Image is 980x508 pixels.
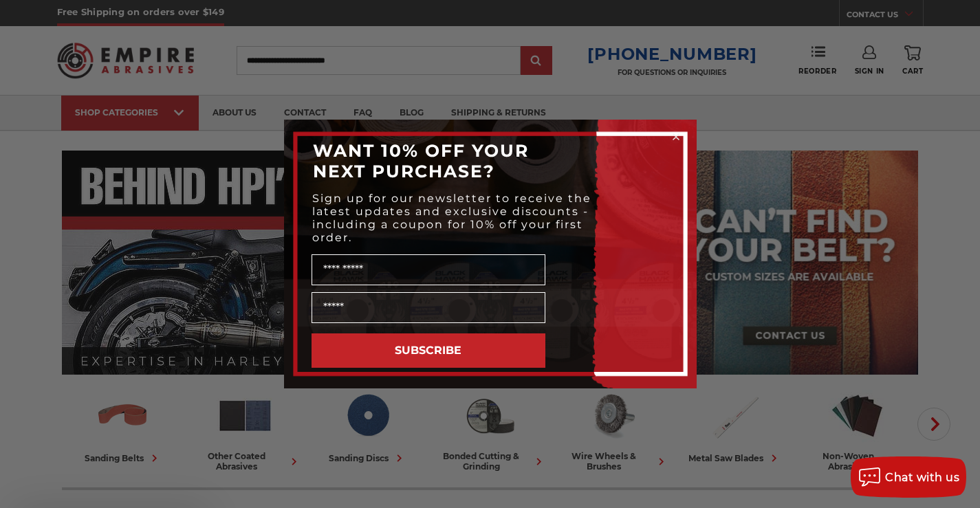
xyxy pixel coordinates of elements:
button: Chat with us [851,456,966,498]
input: Email [312,292,545,323]
span: WANT 10% OFF YOUR NEXT PURCHASE? [313,140,529,181]
button: SUBSCRIBE [312,333,545,368]
span: Sign up for our newsletter to receive the latest updates and exclusive discounts - including a co... [312,192,591,244]
span: Chat with us [885,471,959,484]
button: Close dialog [669,130,683,144]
